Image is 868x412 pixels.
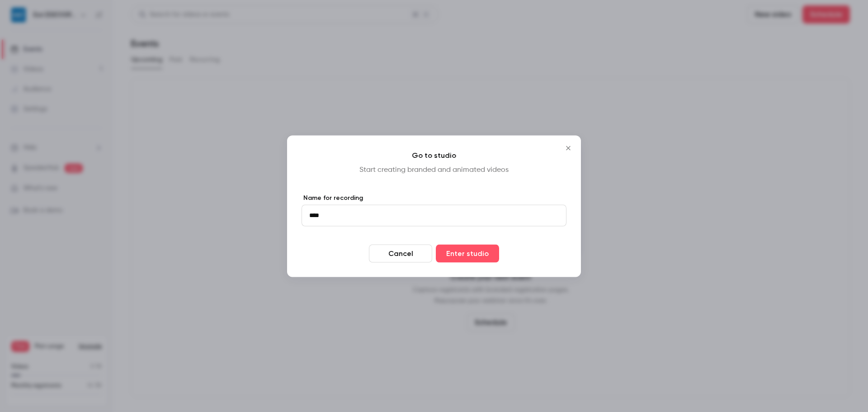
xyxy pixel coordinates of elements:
h4: Go to studio [302,150,566,161]
button: Close [559,139,577,157]
p: Start creating branded and animated videos [302,164,566,175]
label: Name for recording [302,193,566,202]
button: Enter studio [436,244,499,262]
button: Cancel [369,244,432,262]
